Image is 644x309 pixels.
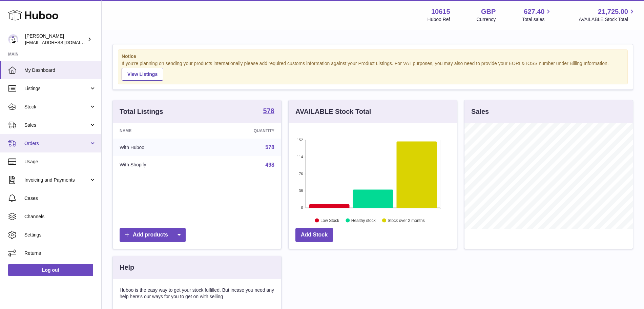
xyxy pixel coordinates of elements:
span: Listings [24,85,89,92]
span: Sales [24,122,89,128]
span: My Dashboard [24,67,96,74]
div: [PERSON_NAME] [25,33,86,46]
span: Invoicing and Payments [24,177,89,183]
span: Channels [24,213,96,220]
th: Name [113,123,204,139]
strong: 10615 [431,7,450,16]
div: Huboo Ref [428,16,450,23]
span: AVAILABLE Stock Total [579,16,636,23]
span: Stock [24,104,89,110]
img: fulfillment@fable.com [8,34,18,44]
span: Returns [24,250,96,256]
span: 21,725.00 [598,7,628,16]
text: Stock over 2 months [388,218,424,223]
text: 76 [299,172,303,176]
a: 498 [265,162,274,168]
a: Add products [120,228,186,242]
span: 627.40 [524,7,544,16]
a: 627.40 Total sales [522,7,552,23]
text: 38 [299,189,303,193]
h3: Total Listings [120,107,163,116]
a: View Listings [122,68,163,81]
span: Total sales [522,16,552,23]
text: 152 [297,138,303,142]
text: Healthy stock [351,218,376,223]
div: If you're planning on sending your products internationally please add required customs informati... [122,60,624,81]
td: With Shopify [113,156,204,174]
text: 0 [301,206,303,210]
text: 114 [297,155,303,159]
th: Quantity [204,123,281,139]
strong: 578 [263,107,274,114]
strong: GBP [481,7,496,16]
span: Settings [24,232,96,238]
span: Cases [24,195,96,202]
text: Low Stock [320,218,339,223]
h3: Sales [471,107,489,116]
strong: Notice [122,53,624,60]
h3: AVAILABLE Stock Total [295,107,371,116]
a: 578 [265,144,274,150]
td: With Huboo [113,139,204,156]
a: 21,725.00 AVAILABLE Stock Total [579,7,636,23]
span: Orders [24,140,89,147]
h3: Help [120,263,134,272]
p: Huboo is the easy way to get your stock fulfilled. But incase you need any help here's our ways f... [120,287,274,300]
a: Log out [8,264,93,276]
span: [EMAIL_ADDRESS][DOMAIN_NAME] [25,40,100,45]
span: Usage [24,159,96,165]
a: 578 [263,107,274,116]
a: Add Stock [295,228,333,242]
div: Currency [477,16,496,23]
